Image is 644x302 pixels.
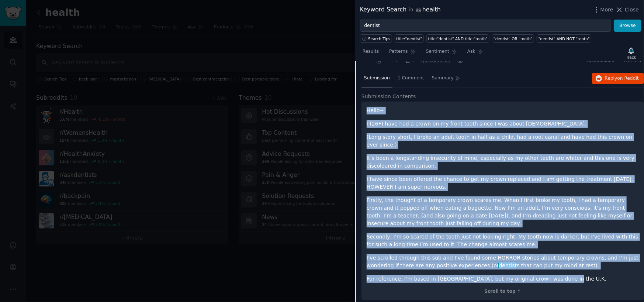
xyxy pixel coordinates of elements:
button: Search Tips [360,34,392,43]
p: Firstly, the thought of a temporary crown scares me. When I first broke my tooth, I had a tempora... [367,196,639,227]
span: Close [625,6,639,14]
button: More [593,6,613,14]
span: Sentiment [426,48,449,55]
p: For reference, I’m based in [GEOGRAPHIC_DATA], but my original crown was done in the U.K. [367,275,639,283]
p: I’ve scrolled through this sub and I’ve found some HORROR stories about temporary crowns, and I’m... [367,254,639,270]
span: More [600,6,613,14]
a: "dentist" AND NOT "tooth" [537,34,591,43]
span: Patterns [389,48,408,55]
div: Track [626,55,636,60]
span: Search Tips [368,36,391,41]
a: "dentist" OR "tooth" [492,34,534,43]
div: title:"dentist" AND title:"tooth" [428,36,488,41]
button: Replyon Reddit [592,73,644,85]
span: Reply [605,75,639,82]
a: title:"dentist" [395,34,424,43]
p: I (26F) have had a crown on my front tooth since I was about [DEMOGRAPHIC_DATA]. [367,120,639,128]
div: Keyword Search health [360,5,441,14]
p: I have since been offered the chance to get my crown replaced and I am getting the treatment [DAT... [367,175,639,191]
div: "dentist" OR "tooth" [494,36,533,41]
div: Scroll to top ↑ [367,288,639,295]
span: Ask [467,48,475,55]
span: in [409,7,413,13]
p: It’s been a longstanding insecurity of mine, especially as my other teeth are whiter and this one... [367,154,639,170]
button: Close [616,6,639,14]
span: dentist [498,262,517,268]
span: Submission Contents [361,93,416,100]
p: Hello~ [367,107,639,114]
a: Ask [465,46,486,61]
p: (Long story short, I broke an adult tooth in half as a child, had a root canal and have had this ... [367,133,639,149]
p: Secondly, I’m so scared of the tooth just not looking right. My tooth now is darker, but I’ve liv... [367,233,639,248]
span: Submission [364,75,390,82]
a: Patterns [387,46,418,61]
a: Sentiment [423,46,460,61]
div: "dentist" AND NOT "tooth" [539,36,590,41]
button: Browse [614,20,641,32]
a: title:"dentist" AND title:"tooth" [426,34,489,43]
input: Try a keyword related to your business [360,20,611,32]
span: Results [363,48,379,55]
button: Track [624,45,639,61]
div: title:"dentist" [397,36,422,41]
span: 1 Comment [398,75,424,82]
a: Results [360,46,381,61]
span: on Reddit [617,76,639,81]
span: Summary [432,75,454,82]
